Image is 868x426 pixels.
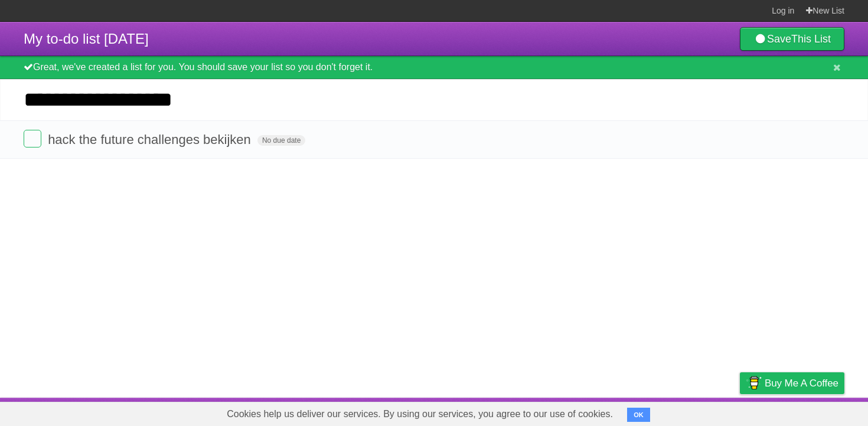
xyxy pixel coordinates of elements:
b: This List [791,33,831,45]
a: Privacy [725,401,755,423]
img: Buy me a coffee [746,373,762,393]
span: hack the future challenges bekijken [48,132,254,147]
a: SaveThis List [740,27,844,51]
a: Developers [622,401,670,423]
a: Suggest a feature [770,401,844,423]
a: About [583,401,608,423]
label: Done [24,130,41,148]
a: Buy me a coffee [740,372,844,394]
span: My to-do list [DATE] [24,31,149,47]
span: No due date [257,135,305,146]
button: OK [627,408,650,422]
span: Cookies help us deliver our services. By using our services, you agree to our use of cookies. [215,402,625,426]
span: Buy me a coffee [765,373,838,394]
a: Terms [684,401,710,423]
